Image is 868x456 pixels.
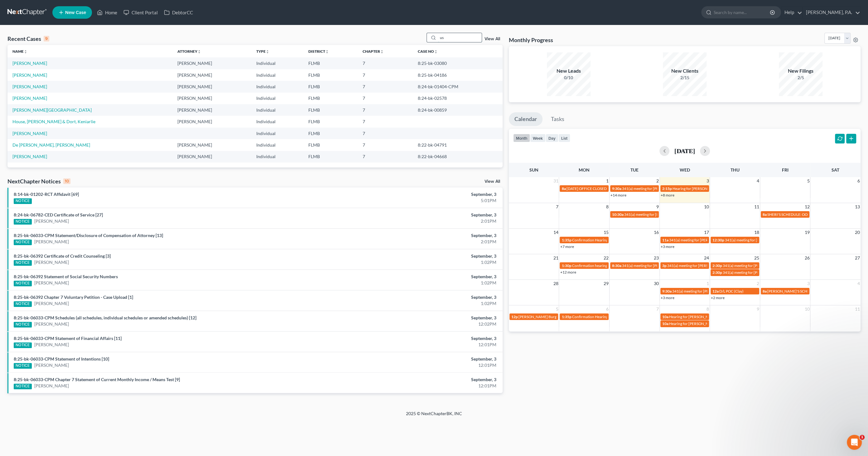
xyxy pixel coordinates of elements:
div: 2/5 [779,75,822,81]
span: 29 [603,280,609,287]
span: smiley reaction [10,412,16,418]
div: September, 3 [340,376,496,383]
td: 7 [358,69,413,81]
div: NOTICE [14,240,32,245]
span: D/L POC (Clay) [719,289,744,293]
span: 341(a) meeting for [PERSON_NAME] [672,289,732,293]
span: 5 [555,305,559,313]
span: 12p [511,314,518,319]
div: NextChapter Notices [7,177,70,185]
span: 341(a) meeting for [PERSON_NAME] [622,263,682,268]
div: 5:01PM [340,197,496,204]
div: September, 3 [340,356,496,362]
span: Sat [832,167,839,172]
a: [PERSON_NAME] [34,300,69,307]
span: 11 [754,203,760,211]
div: September, 3 [340,253,496,259]
span: 18 [754,229,760,236]
a: [PERSON_NAME][GEOGRAPHIC_DATA] [12,107,92,113]
a: House, [PERSON_NAME] & Dort, Keniarlie [12,119,95,124]
span: Confirmation hearing for [PERSON_NAME] [572,263,643,268]
span: 1 [860,435,865,440]
a: [PERSON_NAME] [34,321,69,327]
a: Calendar [509,112,542,126]
span: 2:30p [712,263,722,268]
span: 9 [656,203,659,211]
i: unfold_more [325,50,329,54]
td: FLMB [303,128,358,139]
span: 😃 [10,412,16,418]
td: [PERSON_NAME] [172,69,252,81]
span: 9:30a [612,186,621,191]
span: [DATE] OFFICE CLOSED [566,186,606,191]
a: 8:25-bk-06033-CPM Statement of Intentions [10] [14,356,109,361]
td: FLMB [303,57,358,69]
div: NOTICE [14,384,32,389]
td: 7 [358,57,413,69]
span: 11a [662,238,668,242]
td: Individual [251,81,303,92]
td: 7 [358,128,413,139]
div: Recent Cases [7,35,49,42]
a: 8:25-bk-06033-CPM Statement of Financial Affairs [11] [14,336,122,341]
button: day [546,134,558,142]
input: Search by name... [438,33,482,42]
span: 6 [605,305,609,313]
span: Tue [630,167,639,172]
span: 1:35p [562,238,571,242]
span: 31 [552,177,559,185]
div: 0/10 [547,75,591,81]
a: DebtorCC [161,7,196,18]
h3: Monthly Progress [509,36,553,44]
td: 7 [358,93,413,104]
span: 30 [653,280,659,287]
span: 16 [653,229,659,236]
span: 9 [756,305,760,313]
td: Individual [251,151,303,163]
div: 1:02PM [340,259,496,265]
i: unfold_more [197,50,201,54]
button: week [530,134,546,142]
div: NOTICE [14,198,32,204]
span: Thu [731,167,740,172]
div: 2:01PM [340,239,496,245]
span: 3 [706,177,710,185]
div: September, 3 [340,232,496,239]
a: [PERSON_NAME] [12,84,47,89]
button: list [558,134,570,142]
span: 1 [605,177,609,185]
a: View All [485,179,500,184]
span: 2:15p [662,186,672,191]
a: [PERSON_NAME] [12,72,47,78]
div: 2025 © NextChapterBK, INC [256,410,612,422]
td: 7 [358,139,413,151]
td: FLMB [303,116,358,127]
a: [PERSON_NAME] [34,239,69,245]
span: 4 [756,177,760,185]
td: Individual [251,128,303,139]
i: unfold_more [266,50,269,54]
a: [PERSON_NAME] [12,61,47,66]
a: Nameunfold_more [12,49,27,54]
span: 19 [804,229,810,236]
a: +2 more [711,295,725,300]
span: neutral face reaction [5,412,11,418]
div: 1:02PM [340,300,496,307]
div: NOTICE [14,363,32,369]
span: 3 [806,280,810,287]
td: 7 [358,151,413,163]
i: unfold_more [434,50,438,54]
span: 3p [662,263,667,268]
a: Chapterunfold_more [363,49,384,54]
div: 2/15 [663,75,706,81]
span: 341(a) meeting for [PERSON_NAME] [624,212,684,217]
button: Collapse window [187,2,199,14]
span: 27 [854,254,861,262]
a: [PERSON_NAME] [34,342,69,348]
span: 17 [703,229,710,236]
div: September, 3 [340,274,496,280]
a: [PERSON_NAME] [34,362,69,368]
td: FLMB [303,151,358,163]
div: 12:02PM [340,321,496,327]
span: 10 [804,305,810,313]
